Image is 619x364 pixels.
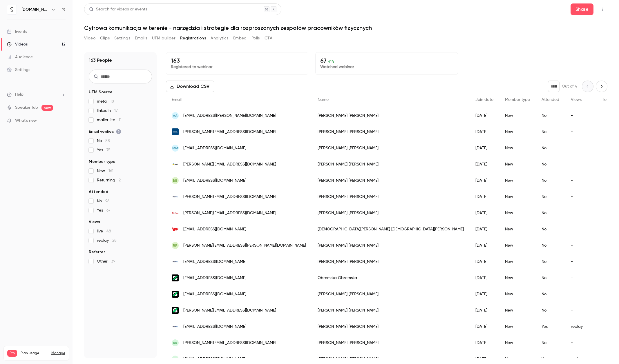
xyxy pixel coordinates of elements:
[318,98,329,102] span: Name
[172,98,182,102] span: Email
[312,318,470,335] div: [PERSON_NAME] [PERSON_NAME]
[499,124,536,140] div: New
[7,54,33,60] div: Audience
[565,270,597,286] div: -
[15,92,23,98] span: Help
[470,156,499,172] div: [DATE]
[97,198,110,204] span: No
[110,99,114,103] span: 18
[571,3,593,15] button: Share
[172,161,179,168] img: onet.pl
[499,286,536,302] div: New
[51,351,65,356] a: Manage
[114,34,130,43] button: Settings
[105,139,110,143] span: 88
[173,243,178,248] span: RR
[183,275,246,281] span: [EMAIL_ADDRESS][DOMAIN_NAME]
[470,108,499,124] div: [DATE]
[172,356,178,362] span: GG
[312,237,470,254] div: [PERSON_NAME] [PERSON_NAME]
[565,254,597,270] div: -
[97,138,110,144] span: No
[172,128,179,135] img: bsci.com
[183,178,246,184] span: [EMAIL_ADDRESS][DOMAIN_NAME]
[97,108,118,114] span: linkedin
[536,221,565,237] div: No
[536,124,565,140] div: No
[470,221,499,237] div: [DATE]
[565,140,597,156] div: -
[84,24,607,31] h1: Cyfrowa komunikacja w terenie - narzędzia i strategie dla rozproszonych zespołów pracowników fizy...
[312,172,470,189] div: [PERSON_NAME] [PERSON_NAME]
[565,237,597,254] div: -
[172,291,179,298] img: skalskigrowth.com
[565,302,597,318] div: -
[470,140,499,156] div: [DATE]
[499,205,536,221] div: New
[499,335,536,351] div: New
[536,302,565,318] div: No
[536,270,565,286] div: No
[15,118,37,124] span: What's new
[89,219,100,225] span: Views
[312,254,470,270] div: [PERSON_NAME] [PERSON_NAME]
[108,169,113,173] span: 161
[171,57,303,64] p: 163
[105,199,110,203] span: 96
[470,172,499,189] div: [DATE]
[41,105,53,111] span: new
[499,254,536,270] div: New
[172,323,179,330] img: interia.pl
[565,205,597,221] div: -
[312,189,470,205] div: [PERSON_NAME] [PERSON_NAME]
[89,129,121,134] span: Email verified
[565,124,597,140] div: -
[152,34,175,43] button: UTM builder
[119,178,121,182] span: 2
[7,92,66,98] li: help-dropdown-opener
[173,178,178,183] span: BB
[470,270,499,286] div: [DATE]
[565,189,597,205] div: -
[172,274,179,281] img: skalskigrowth.com
[536,237,565,254] div: No
[499,302,536,318] div: New
[312,140,470,156] div: [PERSON_NAME] [PERSON_NAME]
[183,161,276,168] span: [PERSON_NAME][EMAIL_ADDRESS][DOMAIN_NAME]
[499,318,536,335] div: New
[475,98,493,102] span: Join date
[84,34,95,43] button: Video
[97,117,122,123] span: mailer lite
[119,118,122,122] span: 11
[312,124,470,140] div: [PERSON_NAME] [PERSON_NAME]
[97,259,115,264] span: Other
[499,156,536,172] div: New
[536,286,565,302] div: No
[536,108,565,124] div: No
[312,335,470,351] div: [PERSON_NAME] [PERSON_NAME]
[89,89,113,95] span: UTM Source
[172,258,179,265] img: interia.pl
[542,98,559,102] span: Attended
[183,324,246,330] span: [EMAIL_ADDRESS][DOMAIN_NAME]
[312,286,470,302] div: [PERSON_NAME] [PERSON_NAME]
[565,286,597,302] div: -
[106,148,111,152] span: 75
[89,189,108,195] span: Attended
[211,34,229,43] button: Analytics
[183,145,246,151] span: [EMAIL_ADDRESS][DOMAIN_NAME]
[183,356,246,362] span: [EMAIL_ADDRESS][DOMAIN_NAME]
[499,270,536,286] div: New
[97,99,114,104] span: meta
[328,59,334,63] span: 41 %
[499,172,536,189] div: New
[565,156,597,172] div: -
[114,109,118,113] span: 17
[312,302,470,318] div: [PERSON_NAME] [PERSON_NAME]
[97,228,111,234] span: live
[312,205,470,221] div: [PERSON_NAME] [PERSON_NAME]
[562,83,577,89] p: Out of 4
[183,129,276,135] span: [PERSON_NAME][EMAIL_ADDRESS][DOMAIN_NAME]
[470,286,499,302] div: [DATE]
[183,307,276,314] span: [PERSON_NAME][EMAIL_ADDRESS][DOMAIN_NAME]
